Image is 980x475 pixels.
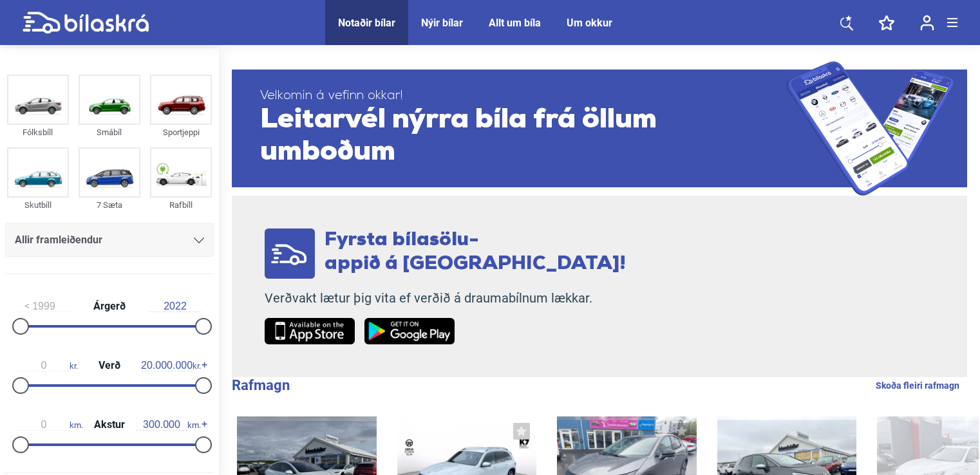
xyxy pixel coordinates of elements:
span: Velkomin á vefinn okkar! [260,88,787,104]
a: Nýir bílar [421,17,463,29]
div: Smábíl [79,125,140,140]
div: Sportjeppi [150,125,212,140]
span: kr. [18,360,78,371]
span: km. [136,419,201,431]
a: Velkomin á vefinn okkar!Leitarvél nýrra bíla frá öllum umboðum [232,61,967,196]
b: Rafmagn [232,377,290,393]
div: Skutbíll [7,198,69,212]
div: Fólksbíll [7,125,69,140]
a: Um okkur [567,17,612,29]
span: Fyrsta bílasölu- appið á [GEOGRAPHIC_DATA]! [325,230,626,274]
img: user-login.svg [920,15,934,31]
div: Rafbíll [150,198,212,212]
a: Notaðir bílar [338,17,395,29]
a: Allt um bíla [489,17,541,29]
span: Verð [95,360,124,371]
span: km. [18,419,83,431]
div: 7 Sæta [79,198,140,212]
span: kr. [141,360,201,371]
span: Allir framleiðendur [15,231,102,249]
a: Skoða fleiri rafmagn [876,377,959,394]
span: Leitarvél nýrra bíla frá öllum umboðum [260,104,787,169]
span: Akstur [91,420,128,430]
span: Árgerð [90,301,129,312]
p: Verðvakt lætur þig vita ef verðið á draumabílnum lækkar. [265,290,626,306]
